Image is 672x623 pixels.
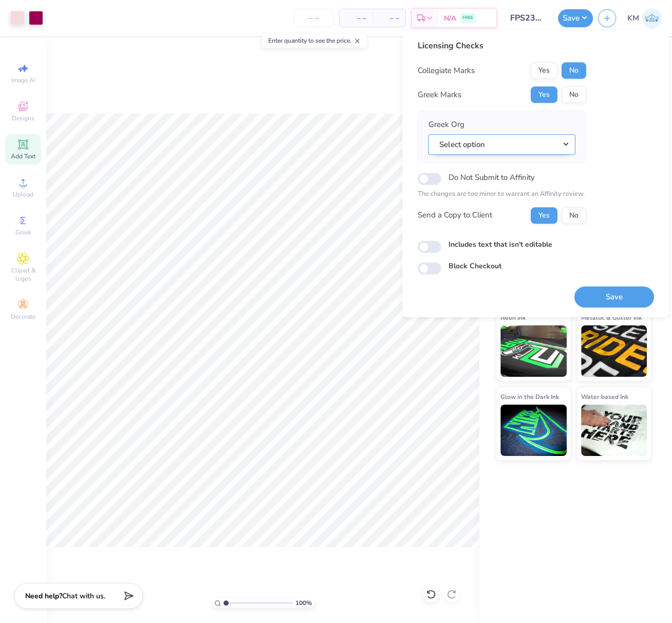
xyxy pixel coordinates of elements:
[418,65,475,77] div: Collegiate Marks
[502,8,553,28] input: Untitled Design
[5,266,41,283] span: Clipart & logos
[11,152,35,160] span: Add Text
[62,591,105,601] span: Chat with us.
[379,13,399,24] span: – –
[500,325,567,377] img: Neon Ink
[449,261,501,271] label: Block Checkout
[562,62,586,79] button: No
[428,119,464,131] label: Greek Org
[15,228,31,236] span: Greek
[13,190,33,198] span: Upload
[418,89,461,101] div: Greek Marks
[581,405,647,456] img: Water based Ink
[418,209,492,221] div: Send a Copy to Client
[531,86,557,103] button: Yes
[531,62,557,79] button: Yes
[444,13,456,24] span: N/A
[462,14,473,22] span: FREE
[428,134,575,155] button: Select option
[581,312,642,323] span: Metallic & Glitter Ink
[500,312,526,323] span: Neon Ink
[574,286,654,307] button: Save
[11,76,35,84] span: Image AI
[418,40,586,52] div: Licensing Checks
[25,591,62,601] strong: Need help?
[294,9,334,27] input: – –
[581,325,647,377] img: Metallic & Glitter Ink
[295,598,312,608] span: 100 %
[627,8,662,28] a: KM
[558,9,593,27] button: Save
[500,391,559,402] span: Glow in the Dark Ink
[642,8,662,28] img: Katrina Mae Mijares
[627,12,639,24] span: KM
[449,239,552,250] label: Includes text that isn't editable
[449,171,535,184] label: Do Not Submit to Affinity
[581,391,628,402] span: Water based Ink
[562,207,586,224] button: No
[500,405,567,456] img: Glow in the Dark Ink
[262,33,366,48] div: Enter quantity to see the price.
[12,114,34,122] span: Designs
[11,313,35,321] span: Decorate
[418,189,586,199] p: The changes are too minor to warrant an Affinity review.
[562,86,586,103] button: No
[346,13,366,24] span: – –
[531,207,557,224] button: Yes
